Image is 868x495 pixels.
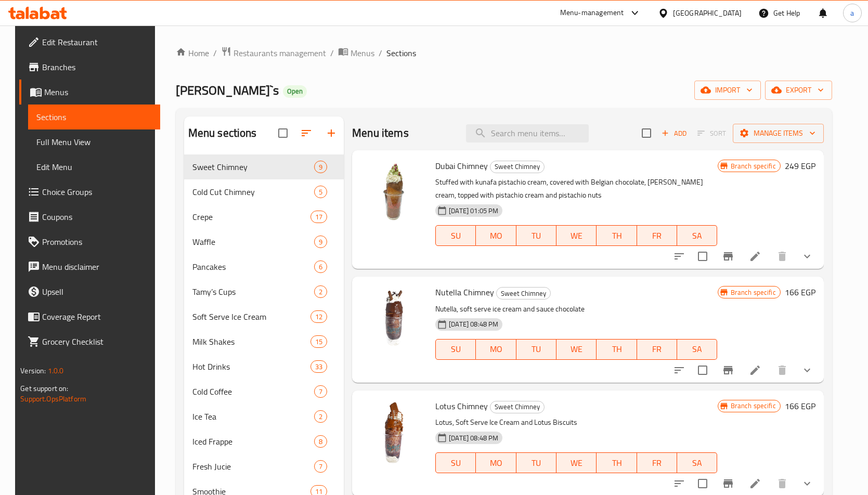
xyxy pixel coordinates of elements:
span: Soft Serve Ice Cream [192,310,310,323]
span: Branch specific [727,288,780,297]
button: SA [677,339,717,360]
span: 33 [311,362,327,372]
span: Sections [386,47,416,59]
img: Lotus Chimney [360,399,427,465]
span: Tamy’s Cups [192,285,314,298]
span: Hot Drinks [192,360,310,373]
span: Milk Shakes [192,335,310,348]
a: Sections [28,105,160,129]
img: Nutella Chimney [360,285,427,351]
h6: 166 EGP [785,285,815,299]
span: export [773,84,824,97]
p: Stuffed with kunafa pistachio cream, covered with Belgian chocolate, [PERSON_NAME] cream, topped ... [435,176,717,202]
span: Sweet Chimney [490,161,544,173]
span: Select section [636,122,657,144]
span: SA [681,228,713,243]
div: Open [283,85,307,98]
span: Cold Cut Chimney [192,186,314,198]
span: 5 [315,187,327,197]
a: Coupons [19,204,160,229]
span: Cold Coffee [192,385,314,398]
span: Menus [351,47,374,59]
div: Sweet Chimney9 [184,154,344,179]
span: Choice Groups [42,186,152,198]
span: 1.0.0 [48,364,64,377]
span: Open [283,87,307,96]
div: Milk Shakes15 [184,329,344,354]
div: Pancakes [192,260,314,273]
div: items [314,260,327,273]
div: Hot Drinks33 [184,354,344,379]
input: search [466,124,589,142]
span: FR [641,342,673,357]
a: Menu disclaimer [19,254,160,279]
button: SU [435,339,476,360]
div: items [310,335,327,348]
span: import [703,84,753,97]
span: Select all sections [272,122,294,144]
a: Full Menu View [28,129,160,154]
div: items [314,186,327,198]
div: Sweet Chimney [490,401,545,413]
span: Branch specific [727,401,780,411]
button: FR [637,339,677,360]
a: Upsell [19,279,160,304]
button: show more [795,358,820,383]
span: Branches [42,61,152,73]
a: Restaurants management [221,46,326,60]
span: Get support on: [20,382,68,395]
img: Dubai Chimney [360,159,427,225]
span: WE [561,342,592,357]
div: items [314,435,327,448]
div: items [314,285,327,298]
div: Tamy’s Cups2 [184,279,344,304]
li: / [379,47,382,59]
li: / [213,47,217,59]
div: items [314,161,327,173]
div: Soft Serve Ice Cream12 [184,304,344,329]
button: SU [435,452,476,473]
a: Coverage Report [19,304,160,329]
div: Menu-management [560,7,624,19]
span: Sweet Chimney [192,161,314,173]
span: Waffle [192,236,314,248]
h6: 166 EGP [785,399,815,413]
button: TH [597,339,637,360]
span: WE [561,228,592,243]
span: Iced Frappe [192,435,314,448]
a: Edit menu item [749,364,761,376]
span: SU [440,342,472,357]
button: SA [677,225,717,246]
span: a [850,7,854,19]
span: 7 [315,387,327,397]
span: MO [480,228,512,243]
button: delete [770,358,795,383]
span: Coverage Report [42,310,152,323]
a: Home [176,47,209,59]
span: TH [601,342,632,357]
div: Iced Frappe8 [184,429,344,454]
span: 6 [315,262,327,272]
div: Waffle9 [184,229,344,254]
span: Branch specific [727,161,780,171]
span: Dubai Chimney [435,158,488,174]
h6: 249 EGP [785,159,815,173]
a: Edit menu item [749,250,761,263]
span: Menu disclaimer [42,260,152,273]
span: TH [601,228,632,243]
a: Menus [338,46,374,60]
div: Crepe [192,211,310,223]
button: show more [795,244,820,269]
div: items [314,236,327,248]
button: WE [556,225,597,246]
button: WE [556,452,597,473]
button: sort-choices [667,244,692,269]
span: SU [440,455,472,471]
span: TU [521,228,552,243]
div: Ice Tea [192,410,314,423]
nav: breadcrumb [176,46,832,60]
